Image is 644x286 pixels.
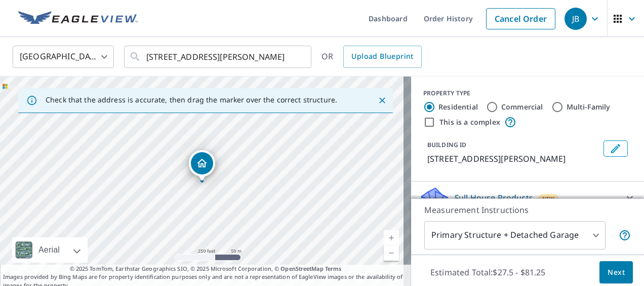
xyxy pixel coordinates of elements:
[542,195,555,203] span: New
[351,50,413,63] span: Upload Blueprint
[384,230,399,245] a: Current Level 17, Zoom In
[424,221,606,249] div: Primary Structure + Detached Garage
[325,265,342,272] a: Terms
[424,204,631,216] p: Measurement Instructions
[419,186,636,210] div: Full House ProductsNew
[565,8,587,30] div: JB
[70,265,342,273] span: © 2025 TomTom, Earthstar Geographics SIO, © 2025 Microsoft Corporation, ©
[321,46,422,68] div: OR
[422,261,554,283] p: Estimated Total: $27.5 - $81.25
[427,153,599,165] p: [STREET_ADDRESS][PERSON_NAME]
[12,237,88,263] div: Aerial
[280,265,323,272] a: OpenStreetMap
[427,140,466,149] p: BUILDING ID
[146,43,291,71] input: Search by address or latitude-longitude
[18,11,138,26] img: EV Logo
[567,102,611,112] label: Multi-Family
[438,102,478,112] label: Residential
[13,43,114,71] div: [GEOGRAPHIC_DATA]
[608,266,625,279] span: Next
[455,192,533,204] p: Full House Products
[189,150,215,182] div: Dropped pin, building 1, Residential property, 501 Kilgore Farms Cir Simpsonville, SC 29681
[619,229,631,241] span: Your report will include the primary structure and a detached garage if one exists.
[501,102,543,112] label: Commercial
[423,89,632,98] div: PROPERTY TYPE
[599,261,633,284] button: Next
[343,46,421,68] a: Upload Blueprint
[46,95,337,104] p: Check that the address is accurate, then drag the marker over the correct structure.
[384,245,399,261] a: Current Level 17, Zoom Out
[439,117,500,127] label: This is a complex
[603,140,628,157] button: Edit building 1
[486,8,555,29] a: Cancel Order
[35,237,63,263] div: Aerial
[376,94,389,107] button: Close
